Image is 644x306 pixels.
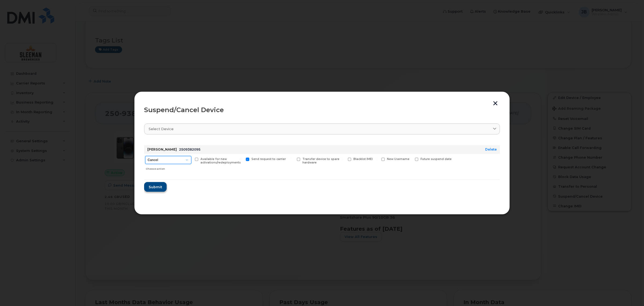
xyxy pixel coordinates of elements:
span: Blacklist IMEI [353,157,373,161]
input: Send request to carrier [239,158,242,160]
input: Transfer device to spare hardware [290,158,293,160]
span: Select device [149,126,174,131]
input: Future suspend date [408,158,411,160]
button: Submit [144,182,167,192]
span: Available for new activations/redeployments [200,157,241,164]
span: Submit [149,184,162,190]
span: Future suspend date [420,157,452,161]
span: 2509382095 [179,147,200,151]
div: Suspend/Cancel Device [144,107,500,113]
span: New Username [387,157,409,161]
a: Delete [485,147,497,151]
input: Available for new activations/redeployments [188,158,191,160]
span: Send request to carrier [251,157,286,161]
input: Blacklist IMEI [341,158,344,160]
div: Choose action [146,165,191,171]
span: Transfer device to spare hardware [302,157,339,164]
a: Select device [144,123,500,134]
input: New Username [375,158,378,160]
strong: [PERSON_NAME] [147,147,177,151]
